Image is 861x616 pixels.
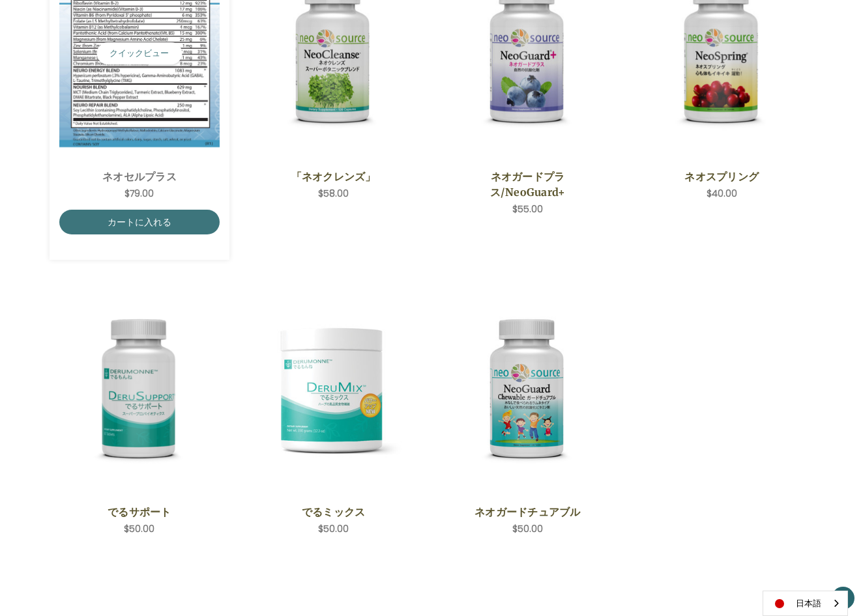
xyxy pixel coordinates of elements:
a: DeruSupport,$50.00 [59,283,220,495]
img: でるサポート [59,309,220,469]
span: $40.00 [707,187,737,200]
a: ネオスプリング [649,169,795,184]
a: NeoGuard Chewable,$50.00 [447,283,608,495]
a: でるサポート [66,504,212,520]
a: でるミックス [260,504,407,520]
aside: Language selected: 日本語 [763,591,848,616]
span: $58.00 [318,187,349,200]
a: DeruMix,$50.00 [253,283,414,495]
span: $50.00 [124,522,154,535]
div: Language [763,591,848,616]
span: $55.00 [512,203,543,216]
img: ネオガードチュアブル [447,309,608,469]
span: $50.00 [318,522,349,535]
span: $79.00 [124,187,154,200]
button: クイックビュー [96,42,182,64]
a: ネオガードチュアブル [454,504,601,520]
a: カートに入れる [59,210,220,234]
a: 日本語 [763,591,847,615]
img: でるミックス [253,309,414,469]
a: ネオガードプラス/NeoGuard+ [454,169,601,200]
span: $50.00 [512,522,543,535]
a: 「ネオクレンズ」 [260,169,407,184]
a: ネオセルプラス [66,169,212,184]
